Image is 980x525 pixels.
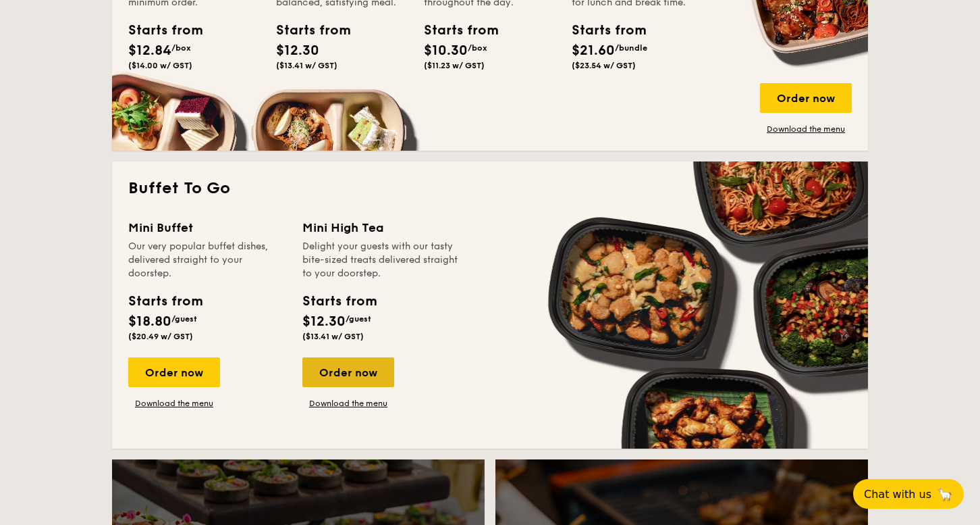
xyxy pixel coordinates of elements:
[572,20,632,41] div: Starts from
[302,357,394,387] div: Order now
[128,398,220,409] a: Download the menu
[128,332,193,341] span: ($20.49 w/ GST)
[128,218,286,237] div: Mini Buffet
[276,61,337,70] span: ($13.41 w/ GST)
[302,314,346,330] span: $12.30
[128,314,171,330] span: $18.80
[937,486,953,502] span: 🦙
[424,20,485,41] div: Starts from
[302,332,364,341] span: ($13.41 w/ GST)
[302,218,460,237] div: Mini High Tea
[128,240,286,280] div: Our very popular buffet dishes, delivered straight to your doorstep.
[572,43,615,59] span: $21.60
[302,240,460,280] div: Delight your guests with our tasty bite-sized treats delivered straight to your doorstep.
[128,61,192,70] span: ($14.00 w/ GST)
[853,479,964,509] button: Chat with us🦙
[171,314,197,324] span: /guest
[760,124,852,134] a: Download the menu
[128,20,189,41] div: Starts from
[128,178,852,199] h2: Buffet To Go
[302,398,394,409] a: Download the menu
[346,314,371,324] span: /guest
[128,291,202,311] div: Starts from
[572,61,636,70] span: ($23.54 w/ GST)
[424,43,468,59] span: $10.30
[276,43,319,59] span: $12.30
[128,43,171,59] span: $12.84
[760,83,852,113] div: Order now
[171,43,191,53] span: /box
[468,43,487,53] span: /box
[424,61,485,70] span: ($11.23 w/ GST)
[615,43,647,53] span: /bundle
[128,357,220,387] div: Order now
[302,291,376,311] div: Starts from
[864,488,931,501] span: Chat with us
[276,20,337,41] div: Starts from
